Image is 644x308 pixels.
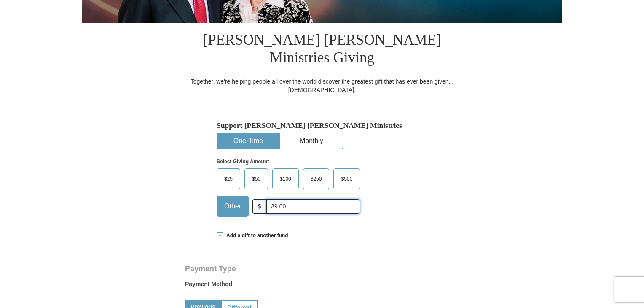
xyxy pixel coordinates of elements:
button: Monthly [280,133,343,149]
label: Payment Method [185,280,459,292]
span: $500 [337,173,357,185]
h4: Payment Type [185,265,459,272]
h1: [PERSON_NAME] [PERSON_NAME] Ministries Giving [185,23,459,77]
input: Other Amount [266,199,360,214]
span: $100 [276,173,295,185]
button: One-Time [217,133,279,149]
span: $250 [306,173,326,185]
span: Add a gift to another fund [223,232,288,239]
span: $ [252,199,267,214]
span: Other [220,200,245,213]
span: $25 [220,173,237,185]
div: Together, we're helping people all over the world discover the greatest gift that has ever been g... [185,77,459,94]
span: $50 [248,173,265,185]
strong: Select Giving Amount [217,159,269,165]
h5: Support [PERSON_NAME] [PERSON_NAME] Ministries [217,121,427,130]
